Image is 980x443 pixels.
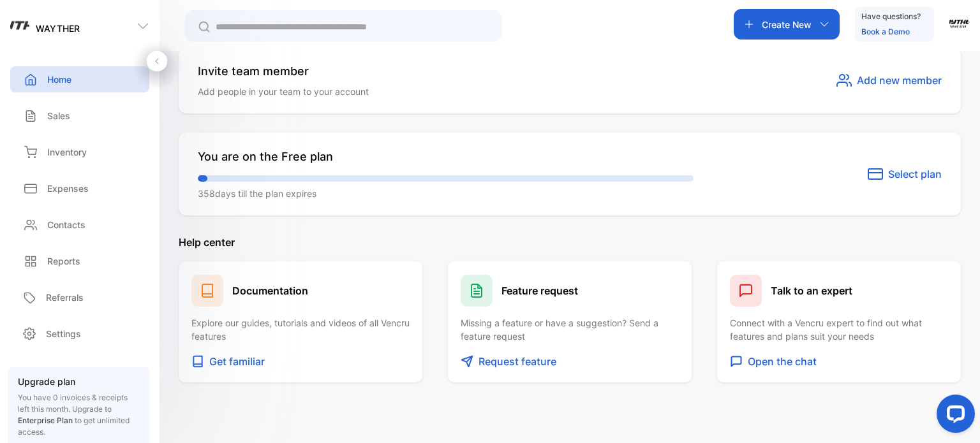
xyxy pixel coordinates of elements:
[179,235,961,250] p: Help center
[209,354,265,369] p: Get familiar
[771,283,852,298] h1: Talk to an expert
[36,22,80,35] p: WAYTHER
[501,283,578,298] h1: Feature request
[734,9,840,40] button: Create New
[191,316,410,343] p: Explore our guides, tutorials and videos of all Vencru features
[888,166,942,182] span: Select plan
[198,148,694,165] p: You are on the Free plan
[47,182,89,195] p: Expenses
[10,17,29,36] img: logo
[861,10,921,23] p: Have questions?
[47,218,85,231] p: Contacts
[191,353,410,370] button: Get familiar
[47,145,87,159] p: Inventory
[857,73,942,88] span: Add new member
[949,13,969,32] img: avatar
[461,353,679,370] button: Request feature
[949,9,969,40] button: avatar
[47,109,70,122] p: Sales
[836,73,942,88] button: Add new member
[198,187,694,200] p: 358 days till the plan expires
[730,316,948,343] p: Connect with a Vencru expert to find out what features and plans suit your needs
[232,283,308,298] h1: Documentation
[926,389,980,443] iframe: LiveChat chat widget
[868,166,942,182] button: Select plan
[479,354,556,369] p: Request feature
[461,316,679,343] p: Missing a feature or have a suggestion? Send a feature request
[198,85,369,98] p: Add people in your team to your account
[198,62,369,80] p: Invite team member
[47,254,80,268] p: Reports
[46,291,84,304] p: Referrals
[861,27,910,36] a: Book a Demo
[18,392,139,438] p: You have 0 invoices & receipts left this month.
[47,73,71,86] p: Home
[18,404,130,437] span: Upgrade to to get unlimited access.
[730,353,948,370] button: Open the chat
[762,18,812,31] p: Create New
[18,416,73,425] span: Enterprise Plan
[748,354,817,369] p: Open the chat
[46,327,81,340] p: Settings
[18,375,139,388] p: Upgrade plan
